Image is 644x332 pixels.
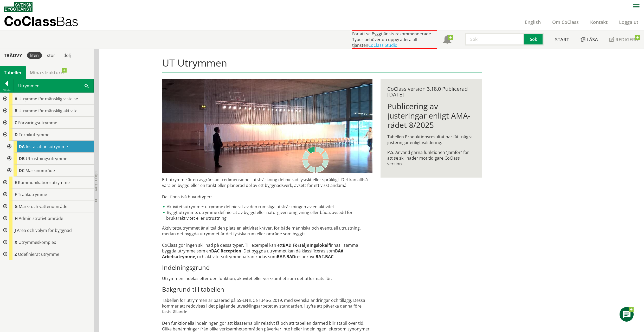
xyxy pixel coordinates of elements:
[555,36,569,43] span: Start
[613,19,644,25] a: Logga ut
[18,192,47,197] span: Trafikutrymme
[25,168,55,173] span: Maskinområde
[4,153,94,165] div: Gå till informationssidan för CoClass Studio
[211,248,241,254] strong: BAC Reception
[18,96,78,102] span: Utrymme för mänsklig vistelse
[44,52,58,59] div: stor
[15,251,17,257] span: Z
[352,30,437,49] div: För att se Byggtjänsts rekommenderade Typer behöver du uppgradera till tjänsten
[4,2,33,12] img: Svensk Byggtjänst
[443,36,451,44] span: Notifikationer
[519,19,546,25] a: English
[584,19,613,25] a: Kontakt
[19,156,25,161] span: DB
[15,192,17,197] span: F
[162,264,372,271] h3: Indelningsgrund
[56,14,78,29] span: Bas
[524,33,544,45] button: Sök
[283,242,329,248] strong: BAD Försäljningslokal
[15,96,17,102] span: A
[315,254,333,259] strong: BA#.BAC
[615,36,638,43] span: Redigera
[277,254,295,259] strong: BA#.BAD
[18,251,59,257] span: Odefinierat utrymme
[387,86,475,97] div: CoClass version 3.18.0 Publicerad [DATE]
[27,52,42,59] div: liten
[18,180,70,185] span: Kommunikationsutrymme
[575,30,604,49] a: Läsa
[19,204,67,209] span: Mark- och vattenområde
[26,144,68,149] span: Installationsutrymme
[18,120,57,126] span: Förvaringsutrymme
[604,30,644,49] a: Redigera
[15,180,17,185] span: E
[4,18,78,24] p: CoClass
[162,248,343,259] strong: BA# Arbetsutrymme
[465,33,524,45] input: Sök
[15,108,17,114] span: B
[14,79,93,92] div: Utrymmen
[0,88,13,92] div: Tillbaka
[15,239,17,245] span: X
[19,216,63,221] span: Administrativt område
[4,14,89,30] a: CoClassBas
[26,156,67,161] span: Utrustningsutrymme
[26,66,69,79] a: Mina strukturer
[162,210,372,221] li: Byggt utrymme: utrymme definierat av byggd eller naturgiven omgivning eller båda, avsedd för bruk...
[387,134,475,145] p: Tabellen Produktionsresultat har fått några justeringar enligt validering.
[18,239,56,245] span: Utrymmeskomplex
[15,216,18,221] span: H
[18,108,79,114] span: Utrymme för mänsklig aktivitet
[19,168,24,173] span: DC
[4,141,94,153] div: Gå till informationssidan för CoClass Studio
[19,132,49,138] span: Teknikutrymme
[549,30,575,49] a: Start
[302,147,329,173] img: Laddar
[162,57,482,73] h1: UT Utrymmen
[19,144,25,149] span: DA
[387,149,475,167] p: P.S. Använd gärna funktionen ”Jämför” för att se skillnader mot tidigare CoClass version.
[15,227,16,233] span: J
[15,120,17,126] span: C
[162,285,372,293] h3: Bakgrund till tabellen
[85,83,89,88] span: Sök i tabellen
[15,132,18,138] span: D
[1,53,25,58] div: Trädvy
[162,79,372,173] img: utrymme.jpg
[94,171,98,192] span: Dölj trädvy
[162,204,372,210] li: Aktivitetsutrymme: utrymme definierat av den rumsliga utsträckningen av en aktivitet
[17,227,72,233] span: Area och volym för byggnad
[15,204,18,209] span: G
[368,42,397,48] a: CoClass Studio
[587,36,598,43] span: Läsa
[387,102,475,130] h1: Publicering av justeringar enligt AMA-rådet 8/2025
[4,165,94,177] div: Gå till informationssidan för CoClass Studio
[546,19,584,25] a: Om CoClass
[60,52,74,59] div: dölj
